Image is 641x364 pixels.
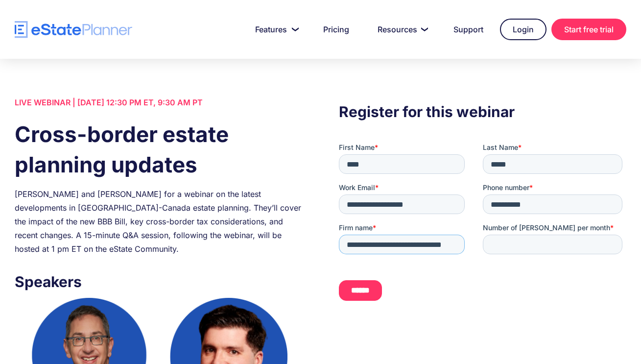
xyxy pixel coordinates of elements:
a: Support [442,20,495,39]
h1: Cross-border estate planning updates [15,119,302,180]
h3: Register for this webinar [339,100,626,123]
h3: Speakers [15,270,302,293]
a: Start free trial [551,19,626,40]
a: Pricing [311,20,361,39]
a: Features [243,20,307,39]
a: Resources [366,20,437,39]
a: Login [500,19,546,40]
iframe: Form 0 [339,143,626,309]
div: [PERSON_NAME] and [PERSON_NAME] for a webinar on the latest developments in [GEOGRAPHIC_DATA]-Can... [15,187,302,256]
a: home [15,21,132,38]
div: LIVE WEBINAR | [DATE] 12:30 PM ET, 9:30 AM PT [15,96,302,109]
